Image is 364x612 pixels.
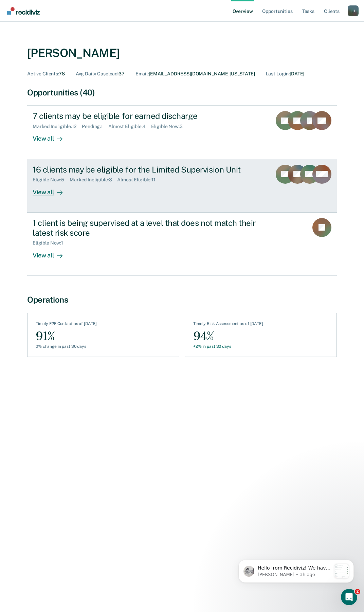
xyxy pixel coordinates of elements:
[27,88,337,97] div: Opportunities (40)
[33,240,69,246] div: Eligible Now : 1
[7,7,40,15] img: Recidiviz
[33,111,266,121] div: 7 clients may be eligible for earned discharge
[36,329,97,344] div: 91%
[151,124,188,129] div: Eligible Now : 3
[33,183,71,196] div: View all
[108,124,151,129] div: Almost Eligible : 4
[70,177,117,183] div: Marked Ineligible : 3
[355,589,360,594] span: 2
[266,71,290,76] span: Last Login :
[266,71,305,77] div: [DATE]
[33,177,70,183] div: Eligible Now : 5
[76,71,125,77] div: 37
[30,19,103,240] span: Hello from Recidiviz! We have some exciting news. Officers will now have their own Overview page ...
[135,71,149,76] span: Email :
[348,5,359,16] div: L J
[348,5,359,16] button: Profile dropdown button
[27,71,59,76] span: Active Clients :
[27,213,337,276] a: 1 client is being supervised at a level that does not match their latest risk scoreEligible Now:1...
[33,218,271,238] div: 1 client is being supervised at a level that does not match their latest risk score
[193,329,263,344] div: 94%
[193,344,263,349] div: +2% in past 30 days
[36,321,97,329] div: Timely F2F Contact as of [DATE]
[33,246,71,259] div: View all
[33,129,71,143] div: View all
[30,25,103,32] p: Message from Kim, sent 3h ago
[27,71,65,77] div: 78
[27,159,337,213] a: 16 clients may be eligible for the Limited Supervision UnitEligible Now:5Marked Ineligible:3Almos...
[33,124,82,129] div: Marked Ineligible : 12
[27,295,337,305] div: Operations
[117,177,161,183] div: Almost Eligible : 11
[341,589,357,605] iframe: Intercom live chat
[33,165,266,175] div: 16 clients may be eligible for the Limited Supervision Unit
[82,124,108,129] div: Pending : 1
[36,344,97,349] div: 0% change in past 30 days
[228,546,364,594] iframe: Intercom notifications message
[27,46,120,60] div: [PERSON_NAME]
[135,71,255,77] div: [EMAIL_ADDRESS][DOMAIN_NAME][US_STATE]
[76,71,119,76] span: Avg Daily Caseload :
[193,321,263,329] div: Timely Risk Assessment as of [DATE]
[27,105,337,159] a: 7 clients may be eligible for earned dischargeMarked Ineligible:12Pending:1Almost Eligible:4Eligi...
